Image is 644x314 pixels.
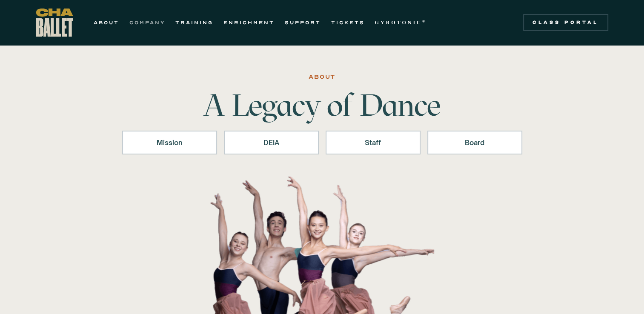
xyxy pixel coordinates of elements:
[438,137,511,148] div: Board
[223,17,275,28] a: ENRICHMENT
[309,72,335,82] div: ABOUT
[175,17,213,28] a: TRAINING
[375,17,427,28] a: GYROTONIC®
[235,137,308,148] div: DEIA
[189,90,455,120] h1: A Legacy of Dance
[427,131,522,154] a: Board
[375,20,422,26] strong: GYROTONIC
[422,19,427,23] sup: ®
[337,137,409,148] div: Staff
[94,17,119,28] a: ABOUT
[523,14,608,31] a: Class Portal
[331,17,365,28] a: TICKETS
[129,17,165,28] a: COMPANY
[133,137,206,148] div: Mission
[326,131,421,154] a: Staff
[224,131,319,154] a: DEIA
[528,19,603,26] div: Class Portal
[285,17,321,28] a: SUPPORT
[122,131,217,154] a: Mission
[36,9,73,37] a: home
